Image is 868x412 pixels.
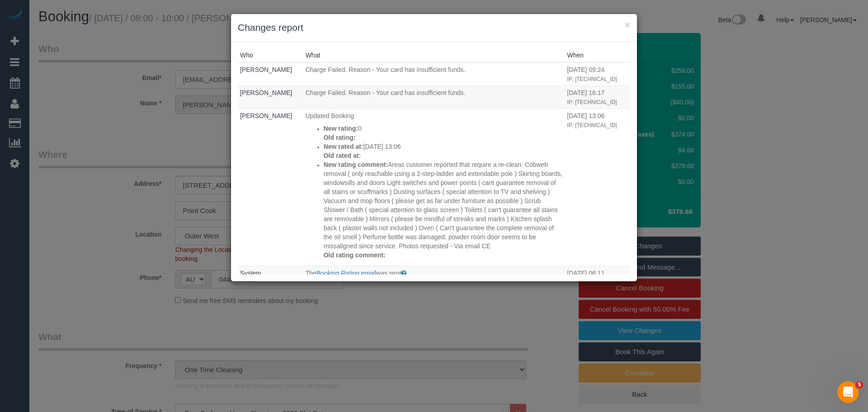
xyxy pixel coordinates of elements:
td: What [303,109,565,266]
a: [PERSON_NAME] [240,89,292,96]
sui-modal: Changes report [231,14,637,281]
span: Charge Failed. Reason - Your card has insufficient funds. [306,89,466,96]
td: Who [238,85,303,109]
strong: New rating: [324,125,358,132]
a: [PERSON_NAME] [240,66,292,73]
button: × [625,20,630,29]
span: was sent [376,270,401,277]
strong: Old rating: [324,134,356,141]
span: The [306,270,316,277]
p: Areas customer reported that require a re-clean: Cobweb removal ( only reachable using a 2-step-l... [324,160,563,251]
a: [PERSON_NAME] [240,112,292,119]
span: Updated Booking [306,112,354,119]
td: When [565,85,630,109]
span: 5 [856,381,863,388]
small: IP: [TECHNICAL_ID] [567,76,617,82]
td: What [303,85,565,109]
p: 0 [324,124,563,133]
strong: New rating comment: [324,161,388,168]
span: Charge Failed. Reason - Your card has insufficient funds. [306,66,466,73]
th: When [565,48,630,62]
small: IP: [TECHNICAL_ID] [567,99,617,105]
td: When [565,109,630,266]
td: What [303,266,565,284]
td: Who [238,109,303,266]
small: IP: [TECHNICAL_ID] [567,122,617,128]
a: Booking Rating email [316,270,376,277]
td: When [565,62,630,85]
iframe: Intercom live chat [837,381,859,403]
th: What [303,48,565,62]
h3: Changes report [238,21,630,34]
a: System [240,270,261,277]
strong: New rated at: [324,143,363,150]
td: Who [238,62,303,85]
td: Who [238,266,303,284]
strong: Old rated at: [324,152,361,159]
strong: Old rating comment: [324,251,386,259]
td: When [565,266,630,284]
p: [DATE] 13:06 [324,142,563,151]
td: What [303,62,565,85]
th: Who [238,48,303,62]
